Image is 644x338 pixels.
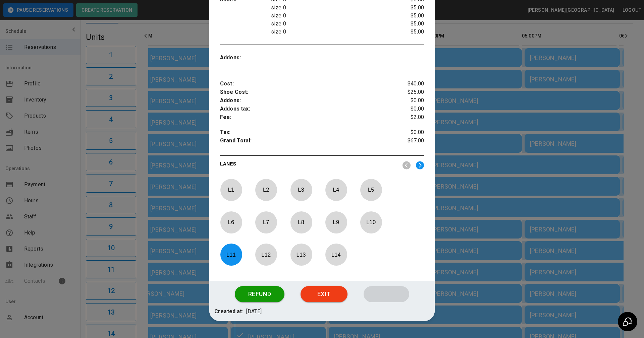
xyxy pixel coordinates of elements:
p: Addons tax : [220,105,390,113]
p: L 1 [220,182,242,198]
p: $40.00 [390,80,424,88]
p: L 11 [220,247,242,262]
p: L 2 [255,182,277,198]
p: $5.00 [390,4,424,12]
p: L 10 [360,214,382,230]
p: $5.00 [390,12,424,20]
p: size 0 [271,20,390,28]
p: $0.00 [390,105,424,113]
p: L 14 [325,247,347,262]
p: size 0 [271,4,390,12]
p: size 0 [271,12,390,20]
p: L 5 [360,182,382,198]
p: L 9 [325,214,347,230]
p: L 12 [255,247,277,262]
p: Grand Total : [220,137,390,147]
p: $25.00 [390,88,424,96]
p: Tax : [220,128,390,137]
p: $0.00 [390,96,424,105]
p: LANES [220,160,397,170]
p: Created at: [214,308,244,316]
p: Shoe Cost : [220,88,390,96]
button: Refund [235,286,284,302]
p: L 6 [220,214,242,230]
p: L 8 [290,214,312,230]
p: Fee : [220,113,390,122]
p: Addons : [220,54,271,62]
p: $2.00 [390,113,424,122]
p: size 0 [271,28,390,36]
p: L 3 [290,182,312,198]
img: nav_left.svg [402,161,411,170]
p: [DATE] [246,308,262,316]
p: $5.00 [390,28,424,36]
p: $0.00 [390,128,424,137]
img: right.svg [416,161,424,170]
p: L 13 [290,247,312,262]
p: Addons : [220,96,390,105]
p: $67.00 [390,137,424,147]
p: L 4 [325,182,347,198]
button: Exit [301,286,347,302]
p: $5.00 [390,20,424,28]
p: Cost : [220,80,390,88]
p: L 7 [255,214,277,230]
